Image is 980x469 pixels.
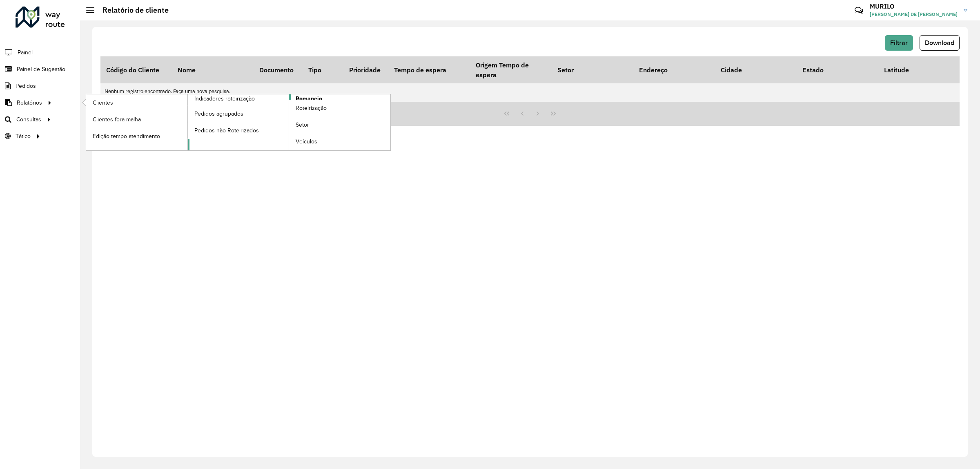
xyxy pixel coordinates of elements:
[86,111,187,127] a: Clientes fora malha
[296,137,317,146] span: Veículos
[797,56,878,83] th: Estado
[194,94,255,103] span: Indicadores roteirização
[86,128,187,144] a: Edição tempo atendimento
[100,56,172,83] th: Código do Cliente
[633,56,715,83] th: Endereço
[93,98,113,107] span: Clientes
[885,35,913,51] button: Filtrar
[86,94,289,150] a: Indicadores roteirização
[172,56,254,83] th: Nome
[870,2,958,10] h3: MURILO
[93,115,141,124] span: Clientes fora malha
[296,104,327,112] span: Roteirização
[17,98,42,107] span: Relatórios
[920,35,960,51] button: Download
[552,56,633,83] th: Setor
[254,56,303,83] th: Documento
[17,65,65,74] span: Painel de Sugestão
[188,105,289,122] a: Pedidos agrupados
[93,132,160,141] span: Edição tempo atendimento
[388,56,470,83] th: Tempo de espera
[890,39,908,46] span: Filtrar
[289,100,390,116] a: Roteirização
[94,6,169,15] h2: Relatório de cliente
[925,39,954,46] span: Download
[289,117,390,133] a: Setor
[289,134,390,150] a: Veículos
[470,56,552,83] th: Origem Tempo de espera
[194,126,259,135] span: Pedidos não Roteirizados
[870,11,958,18] span: [PERSON_NAME] DE [PERSON_NAME]
[715,56,797,83] th: Cidade
[343,56,388,83] th: Prioridade
[878,56,960,83] th: Latitude
[16,82,36,90] span: Pedidos
[18,48,33,57] span: Painel
[296,94,322,103] span: Romaneio
[296,121,309,129] span: Setor
[850,2,868,19] a: Contato Rápido
[188,122,289,138] a: Pedidos não Roteirizados
[16,115,41,124] span: Consultas
[194,109,243,118] span: Pedidos agrupados
[188,94,391,150] a: Romaneio
[86,94,187,111] a: Clientes
[303,56,343,83] th: Tipo
[16,132,31,141] span: Tático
